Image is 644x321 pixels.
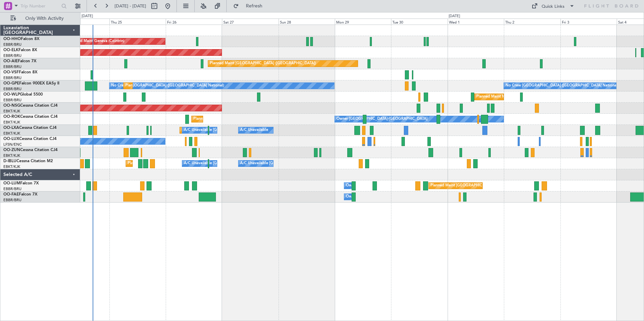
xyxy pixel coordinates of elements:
[3,137,57,141] a: OO-LUXCessna Citation CJ4
[3,93,43,97] a: OO-WLPGlobal 5500
[18,16,71,21] span: Only With Activity
[3,37,39,41] a: OO-HHOFalcon 8X
[3,153,20,158] a: EBKT/KJK
[240,158,348,169] div: A/C Unavailable [GEOGRAPHIC_DATA]-[GEOGRAPHIC_DATA]
[3,81,59,85] a: OO-GPEFalcon 900EX EASy II
[184,125,309,135] div: A/C Unavailable [GEOGRAPHIC_DATA] ([GEOGRAPHIC_DATA] National)
[560,19,617,25] div: Fri 3
[3,181,39,185] a: OO-LUMFalcon 7X
[166,19,222,25] div: Fri 26
[3,86,22,92] a: EBBR/BRU
[3,142,22,147] a: LFSN/ENC
[542,3,565,10] div: Quick Links
[53,19,109,25] div: Wed 24
[3,186,22,191] a: EBBR/BRU
[3,75,22,80] a: EBBR/BRU
[3,104,58,108] a: OO-NSGCessna Citation CJ4
[504,19,560,25] div: Thu 2
[125,81,247,91] div: Planned Maint [GEOGRAPHIC_DATA] ([GEOGRAPHIC_DATA] National)
[128,158,203,169] div: Planned Maint Nice ([GEOGRAPHIC_DATA])
[3,37,21,41] span: OO-HHO
[3,98,22,103] a: EBBR/BRU
[210,59,316,69] div: Planned Maint [GEOGRAPHIC_DATA] ([GEOGRAPHIC_DATA])
[430,181,552,191] div: Planned Maint [GEOGRAPHIC_DATA] ([GEOGRAPHIC_DATA] National)
[240,4,268,8] span: Refresh
[336,114,427,124] div: Owner [GEOGRAPHIC_DATA]-[GEOGRAPHIC_DATA]
[3,109,20,114] a: EBKT/KJK
[230,1,270,11] button: Refresh
[3,181,20,185] span: OO-LUM
[3,120,20,125] a: EBKT/KJK
[3,192,37,197] a: OO-FAEFalcon 7X
[3,148,58,152] a: OO-ZUNCessna Citation CJ4
[449,13,460,19] div: [DATE]
[3,192,19,197] span: OO-FAE
[3,137,19,141] span: OO-LUX
[3,93,20,97] span: OO-WLP
[3,48,37,52] a: OO-ELKFalcon 8X
[476,92,525,102] div: Planned Maint Milan (Linate)
[184,158,309,169] div: A/C Unavailable [GEOGRAPHIC_DATA] ([GEOGRAPHIC_DATA] National)
[391,19,447,25] div: Tue 30
[279,19,335,25] div: Sun 28
[193,114,272,124] div: Planned Maint Kortrijk-[GEOGRAPHIC_DATA]
[3,59,36,63] a: OO-AIEFalcon 7X
[3,198,22,203] a: EBBR/BRU
[69,36,124,46] div: Planned Maint Geneva (Cointrin)
[3,159,17,163] span: D-IBLU
[109,19,166,25] div: Thu 25
[3,70,37,74] a: OO-VSFFalcon 8X
[3,115,58,119] a: OO-ROKCessna Citation CJ4
[21,1,59,11] input: Trip Number
[7,13,73,24] button: Only With Activity
[3,59,18,63] span: OO-AIE
[3,159,53,163] a: D-IBLUCessna Citation M2
[3,70,19,74] span: OO-VSF
[111,81,224,91] div: No Crew [GEOGRAPHIC_DATA] ([GEOGRAPHIC_DATA] National)
[3,164,20,169] a: EBKT/KJK
[448,19,504,25] div: Wed 1
[528,1,578,11] button: Quick Links
[3,42,22,47] a: EBBR/BRU
[3,104,20,108] span: OO-NSG
[335,19,391,25] div: Mon 29
[82,13,93,19] div: [DATE]
[3,115,20,119] span: OO-ROK
[3,131,20,136] a: EBKT/KJK
[3,64,22,69] a: EBBR/BRU
[3,126,19,130] span: OO-LXA
[3,48,19,52] span: OO-ELK
[3,148,20,152] span: OO-ZUN
[222,19,278,25] div: Sat 27
[3,126,57,130] a: OO-LXACessna Citation CJ4
[346,181,392,191] div: Owner Melsbroek Air Base
[3,53,22,58] a: EBBR/BRU
[3,81,19,85] span: OO-GPE
[240,125,268,135] div: A/C Unavailable
[115,3,146,9] span: [DATE] - [DATE]
[506,81,618,91] div: No Crew [GEOGRAPHIC_DATA] ([GEOGRAPHIC_DATA] National)
[346,192,392,202] div: Owner Melsbroek Air Base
